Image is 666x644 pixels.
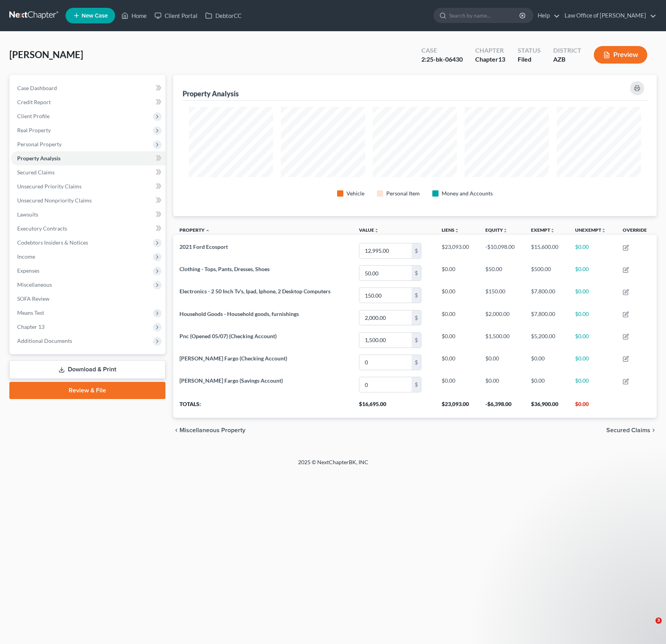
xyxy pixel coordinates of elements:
div: Money and Accounts [442,190,493,197]
td: $0.00 [435,262,479,284]
td: $15,600.00 [525,240,568,262]
span: SOFA Review [17,295,50,302]
th: Totals: [173,396,353,418]
a: Secured Claims [11,165,165,179]
a: Exemptunfold_more [531,227,555,233]
span: Income [17,253,35,260]
input: 0.00 [359,243,412,258]
i: unfold_more [455,228,459,233]
div: 2025 © NextChapterBK, INC [111,458,556,472]
div: Vehicle [346,190,364,197]
td: $0.00 [435,329,479,351]
a: Credit Report [11,95,165,109]
a: Liensunfold_more [442,227,459,233]
span: Secured Claims [17,169,55,176]
td: $0.00 [435,307,479,329]
td: $0.00 [569,351,616,373]
a: Help [534,9,560,23]
a: Equityunfold_more [485,227,508,233]
i: chevron_left [173,427,179,433]
input: 0.00 [359,333,412,348]
td: $0.00 [479,351,525,373]
span: Miscellaneous Property [179,427,245,433]
div: $ [412,243,421,258]
a: Lawsuits [11,208,165,222]
a: Case Dashboard [11,81,165,95]
span: Codebtors Insiders & Notices [17,239,88,246]
a: Law Office of [PERSON_NAME] [561,9,656,23]
td: $23,093.00 [435,240,479,262]
td: $0.00 [569,307,616,329]
span: Personal Property [17,141,62,147]
i: unfold_more [374,228,379,233]
span: 13 [498,55,505,63]
div: Filed [518,55,541,64]
div: Case [421,46,463,55]
td: $7,800.00 [525,307,568,329]
span: 3 [655,617,662,624]
span: [PERSON_NAME] Fargo (Checking Account) [179,355,287,362]
div: Chapter [475,55,505,64]
span: Electronics - 2 50 Inch Tv's, Ipad, Iphone, 2 Desktop Computers [179,288,330,295]
span: Chapter 13 [17,323,44,330]
span: Clothing - Tops, Pants, Dresses, Shoes [179,266,270,272]
button: Preview [594,46,647,64]
a: Executory Contracts [11,222,165,236]
td: $0.00 [569,240,616,262]
span: 2021 Ford Ecosport [179,243,228,250]
span: Executory Contracts [17,225,67,232]
div: AZB [553,55,581,64]
td: $500.00 [525,262,568,284]
th: $16,695.00 [353,396,435,418]
div: $ [412,377,421,392]
a: Home [117,9,151,23]
a: Client Portal [151,9,201,23]
span: Client Profile [17,113,50,119]
input: Search by name... [449,8,520,23]
span: [PERSON_NAME] Fargo (Savings Account) [179,377,283,384]
span: Pnc (Opened 05/07) (Checking Account) [179,333,277,339]
th: $36,900.00 [525,396,568,418]
a: DebtorCC [201,9,245,23]
span: Additional Documents [17,337,72,344]
i: unfold_more [550,228,555,233]
td: $2,000.00 [479,307,525,329]
th: $23,093.00 [435,396,479,418]
td: $0.00 [569,373,616,396]
button: chevron_left Miscellaneous Property [173,427,245,433]
a: Property expand_less [179,227,210,233]
td: $1,500.00 [479,329,525,351]
td: $0.00 [569,262,616,284]
a: Unsecured Priority Claims [11,179,165,193]
div: $ [412,355,421,370]
span: New Case [82,13,108,19]
div: District [553,46,581,55]
td: $150.00 [479,284,525,307]
span: Lawsuits [17,211,38,218]
th: -$6,398.00 [479,396,525,418]
span: Unsecured Priority Claims [17,183,82,190]
a: Unexemptunfold_more [575,227,606,233]
div: $ [412,333,421,348]
td: $0.00 [569,284,616,307]
span: Means Test [17,309,44,316]
span: Real Property [17,127,51,133]
a: Unsecured Nonpriority Claims [11,193,165,208]
span: Expenses [17,267,39,274]
input: 0.00 [359,377,412,392]
td: $0.00 [435,284,479,307]
span: Property Analysis [17,155,60,161]
div: Status [518,46,541,55]
th: $0.00 [569,396,616,418]
div: 2:25-bk-06430 [421,55,463,64]
a: Download & Print [9,360,165,379]
td: -$10,098.00 [479,240,525,262]
span: Secured Claims [606,427,650,433]
span: Miscellaneous [17,281,52,288]
div: Personal Item [386,190,420,197]
td: $0.00 [479,373,525,396]
a: Property Analysis [11,151,165,165]
td: $0.00 [525,373,568,396]
td: $0.00 [435,373,479,396]
th: Override [616,222,657,240]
